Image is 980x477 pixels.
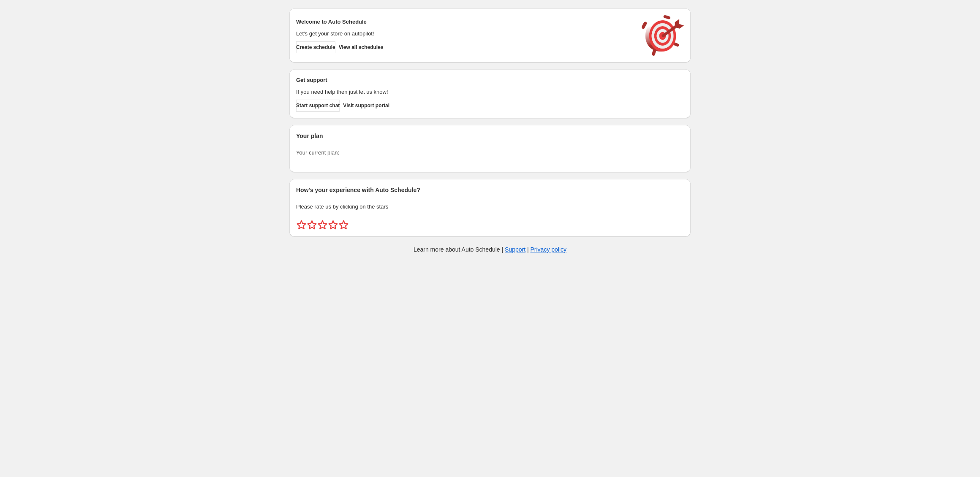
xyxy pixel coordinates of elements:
[296,102,340,109] span: Start support chat
[414,245,566,254] p: Learn more about Auto Schedule | |
[296,76,633,84] h2: Get support
[296,186,684,194] h2: How's your experience with Auto Schedule?
[296,88,633,96] p: If you need help then just let us know!
[296,41,335,53] button: Create schedule
[296,132,684,140] h2: Your plan
[296,203,684,211] p: Please rate us by clicking on the stars
[339,44,384,51] span: View all schedules
[296,30,633,38] p: Let's get your store on autopilot!
[531,246,567,253] a: Privacy policy
[296,44,335,51] span: Create schedule
[505,246,525,253] a: Support
[339,41,384,53] button: View all schedules
[296,149,684,157] p: Your current plan:
[296,100,340,111] a: Start support chat
[296,18,633,26] h2: Welcome to Auto Schedule
[343,100,389,111] a: Visit support portal
[343,102,389,109] span: Visit support portal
